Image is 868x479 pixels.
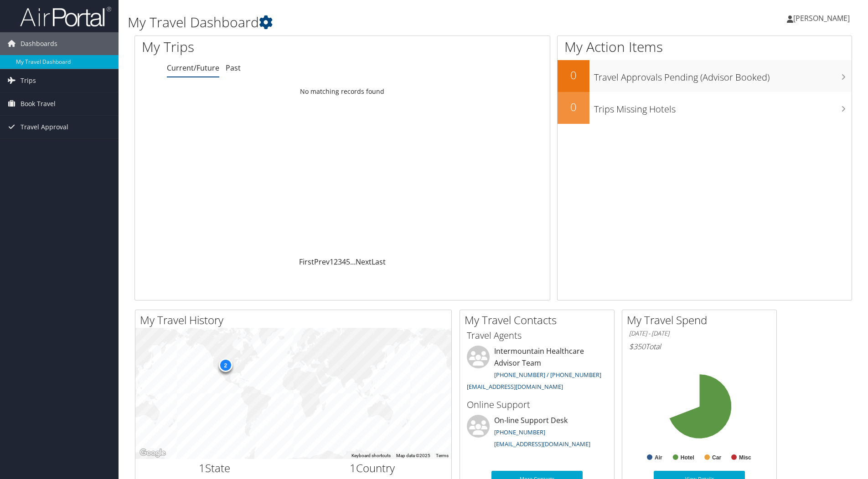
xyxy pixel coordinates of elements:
[314,257,330,267] a: Prev
[494,428,545,436] a: [PHONE_NUMBER]
[142,37,370,56] h1: My Trips
[356,257,372,267] a: Next
[338,257,342,267] a: 3
[351,453,391,459] button: Keyboard shortcuts
[594,98,852,116] h3: Trips Missing Hotels
[467,382,563,391] a: [EMAIL_ADDRESS][DOMAIN_NAME]
[167,63,219,73] a: Current/Future
[21,69,36,92] span: Trips
[462,346,612,394] li: Intermountain Healthcare Advisor Team
[128,13,615,32] h1: My Travel Dashboard
[138,447,168,459] a: Open this area in Google Maps (opens a new window)
[436,453,449,458] a: Terms (opens in new tab)
[350,460,356,475] span: 1
[21,92,56,115] span: Book Travel
[342,257,346,267] a: 4
[465,312,614,328] h2: My Travel Contacts
[627,312,776,328] h2: My Travel Spend
[793,13,850,23] span: [PERSON_NAME]
[346,257,350,267] a: 5
[350,257,356,267] span: …
[787,5,859,32] a: [PERSON_NAME]
[467,329,607,342] h3: Travel Agents
[330,257,334,267] a: 1
[739,454,751,461] text: Misc
[629,341,770,352] h6: Total
[20,6,111,27] img: airportal-logo.png
[372,257,386,267] a: Last
[299,257,314,267] a: First
[558,67,589,83] h2: 0
[462,415,612,452] li: On-line Support Desk
[138,447,168,459] img: Google
[629,341,646,352] span: $350
[334,257,338,267] a: 2
[140,312,451,328] h2: My Travel History
[467,398,607,411] h3: Online Support
[558,60,852,92] a: 0Travel Approvals Pending (Advisor Booked)
[218,358,232,372] div: 2
[300,460,445,476] h2: Country
[142,460,287,476] h2: State
[681,454,694,461] text: Hotel
[135,83,550,100] td: No matching records found
[629,329,770,338] h6: [DATE] - [DATE]
[558,99,589,115] h2: 0
[21,116,68,138] span: Travel Approval
[655,454,662,461] text: Air
[199,460,205,475] span: 1
[712,454,721,461] text: Car
[21,32,57,55] span: Dashboards
[494,440,590,448] a: [EMAIL_ADDRESS][DOMAIN_NAME]
[396,453,430,458] span: Map data ©2025
[558,37,852,56] h1: My Action Items
[226,63,241,73] a: Past
[494,371,601,379] a: [PHONE_NUMBER] / [PHONE_NUMBER]
[558,92,852,124] a: 0Trips Missing Hotels
[594,66,852,84] h3: Travel Approvals Pending (Advisor Booked)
